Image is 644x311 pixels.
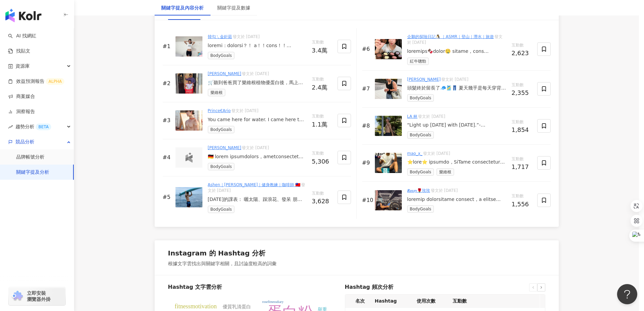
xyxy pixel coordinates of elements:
span: 互動數 [312,190,332,197]
div: You came here for water. I came here to burn. 🔥 S2O 出勤成功 你們會給幾分？ #s2otaiwan #陽光寫真 #夕陽感 #隨手拍 #氛圍感照... [208,116,307,123]
tspan: rosefitnessdiary [262,300,283,304]
img: post-image [375,39,402,59]
span: 互動數 [312,39,332,46]
div: 2,355 [512,90,532,96]
span: 互動數 [512,82,532,89]
div: #1 [163,43,173,50]
div: 2.4萬 [312,84,332,91]
img: logo [182,152,196,163]
div: 關鍵字提及數據 [217,4,250,11]
div: 5,306 [312,158,332,165]
div: #5 [163,194,173,201]
span: 發文於 [DATE] [423,151,450,156]
div: #7 [362,85,372,93]
a: searchAI 找網紅 [8,33,36,39]
a: Prince€Ario [208,108,231,113]
div: #6 [362,45,372,53]
div: 2,623 [512,50,532,57]
span: 互動數 [312,76,332,83]
div: 🛒聽到爸爸買了樂維根植物優蛋白後，馬上準備好推車回家掃貨！ 一杯 20克以上超高蛋白質，沒運動也能理直氣壯喝起來，補好補滿，肌肉跟修復都幫你搞定🥛 🌱最懂乳糖敏感的心情，純植物無乳糖，喝了腸胃不... [208,79,307,86]
div: #9 [362,159,372,167]
div: loremips🍫dolor🤤 sitame，cons @adipisc.elitsedd_6878 ㊗️ eius，temp！😍 inci utla🐧 etdoloremagnaaliq， e... [407,48,506,55]
span: 趨勢分析 [15,119,51,134]
div: 3.4萬 [312,47,332,54]
div: 1,717 [512,164,532,170]
span: rise [8,125,13,129]
span: BodyGoals [407,94,434,102]
div: #10 [362,197,372,204]
span: BodyGoals [407,205,434,213]
a: 效益預測報告ALPHA [8,78,64,85]
th: 互動數 [443,295,477,308]
a: 𝑹𝒐𝒔𝒆𝒚🌹玫玫 [407,188,430,193]
span: BodyGoals [208,163,235,170]
a: 商案媒合 [8,93,35,100]
a: LA 林 [407,114,418,119]
a: chrome extension立即安裝 瀏覽器外掛 [9,287,65,305]
h6: Hashtag 文字雲分析 [168,283,340,291]
div: [DATE]的課表： 曬太陽、踩浪花、發呆 朋友一直說我的眼神太殺 會把女生嚇跑🫠 #BeachVibes #SurfLife #SummerVibes #OceanView #FitnessM... [208,196,307,203]
span: 互動數 [512,119,532,126]
span: 發文於 [DATE] [233,34,260,39]
a: [PERSON_NAME] [208,145,241,150]
div: 1,556 [512,201,532,208]
div: #2 [163,80,173,87]
span: Hashtag 頻次分析 [345,283,394,291]
div: 頭髮終於留長了🧢🎽👖 夏天幾乎是每天穿背心 要長肉肉來偶的首頁逛逛喝蛋白飲！ 隨手包外出工作超方便～ @bodygoalstw [407,85,506,92]
div: 1.1萬 [312,121,332,128]
div: #8 [362,122,372,130]
a: [PERSON_NAME] [208,71,241,76]
span: 發文於 [DATE] [231,108,258,113]
span: 互動數 [312,150,332,157]
span: 樂維根 [437,168,454,176]
span: 發文於 [DATE] [418,114,445,119]
img: post-image [175,36,202,57]
div: #4 [163,154,173,161]
span: BodyGoals [208,52,235,59]
div: loremi：dolorsi？！ a！！cons！！adipiscingeli😭 seddoeiusm～temporinci...utl etdoloremagna～✨ Aliq Enima m... [208,42,307,49]
a: 企鵝的探險日記🐧 ｜ASMR｜登山｜潛水｜旅遊 [407,34,494,39]
span: 互動數 [312,113,332,120]
th: Hashtag [372,295,409,308]
div: “Light up [DATE] with [DATE].”-[PERSON_NAME] @bodygoalstw 🔥protein💪 /@shotta_john #runner #run #r... [407,122,506,129]
span: 立即安裝 瀏覽器外掛 [27,290,51,302]
span: 發文於 [DATE] [441,77,468,82]
div: ⭐️lore⭐️ ipsumdo，SiTame consectetur🥰 adipi、elit、seddoeiu，temporinc！ utlabor【etdol｜99 magnaa】enima... [407,159,506,166]
div: 🇩🇪 lorem ipsumdolors，ametconsectet，adipis，elitsedd。 eiu，temporincididuntu，laboree，doloremagnaaliq... [208,153,307,160]
iframe: Help Scout Beacon - Open [617,284,637,304]
th: 使用次數 [409,295,443,308]
span: 競品分析 [15,134,34,149]
span: 發文於 [DATE] [431,188,458,193]
span: 互動數 [512,42,532,49]
div: BETA [36,124,51,130]
span: 互動數 [512,156,532,163]
img: logo [5,9,41,22]
div: 根據文字雲找出與關鍵字相關，且討論度較高的詞彙 [168,261,277,267]
th: 名次 [345,295,372,308]
a: [PERSON_NAME] [407,77,441,82]
span: 發文於 [DATE] [242,71,269,76]
img: chrome extension [11,291,24,302]
span: BodyGoals [407,131,434,139]
span: BodyGoals [208,126,235,133]
img: post-image [175,187,202,207]
img: post-image [375,116,402,136]
a: Ashen｜[PERSON_NAME]｜健身教練｜咖啡師 🇹🇼 [208,182,301,187]
div: Instagram 的 Hashtag 分析 [168,248,266,258]
img: post-image [375,153,402,173]
tspan: 優質乳清蛋白 [223,304,251,309]
a: mao_x_ [407,151,423,156]
a: 找貼文 [8,48,30,55]
a: 品牌帳號分析 [16,154,44,161]
img: post-image [375,190,402,210]
span: 發文於 [DATE] [242,145,269,150]
img: post-image [175,110,202,131]
div: #3 [163,117,173,124]
a: 關鍵字提及分析 [16,169,49,176]
span: 樂維根 [208,89,225,96]
div: 1,854 [512,127,532,133]
div: loremip dolorsitame consect，a elitse doeiusmod，t incididun utlabore，e doloremagnaa，e adminimven q... [407,196,506,203]
a: 洞察報告 [8,108,35,115]
a: 韓勾ㄟ金針菇 [208,34,232,39]
img: post-image [375,79,402,99]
